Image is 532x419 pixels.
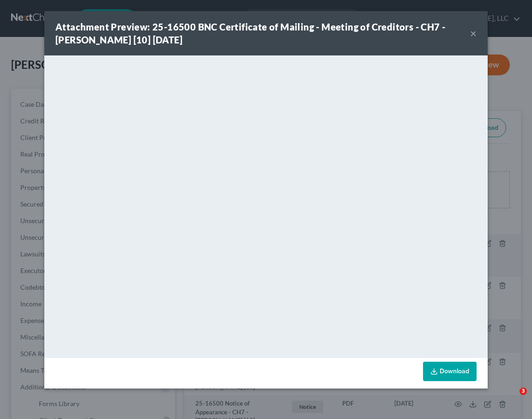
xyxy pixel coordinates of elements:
iframe: Intercom live chat [501,388,523,410]
a: Download [423,362,477,381]
strong: Attachment Preview: 25-16500 BNC Certificate of Mailing - Meeting of Creditors - CH7 - [PERSON_NA... [55,21,445,45]
iframe: <object ng-attr-data='[URL][DOMAIN_NAME]' type='application/pdf' width='100%' height='650px'></ob... [44,55,488,356]
span: 3 [520,388,527,395]
button: × [470,28,477,39]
